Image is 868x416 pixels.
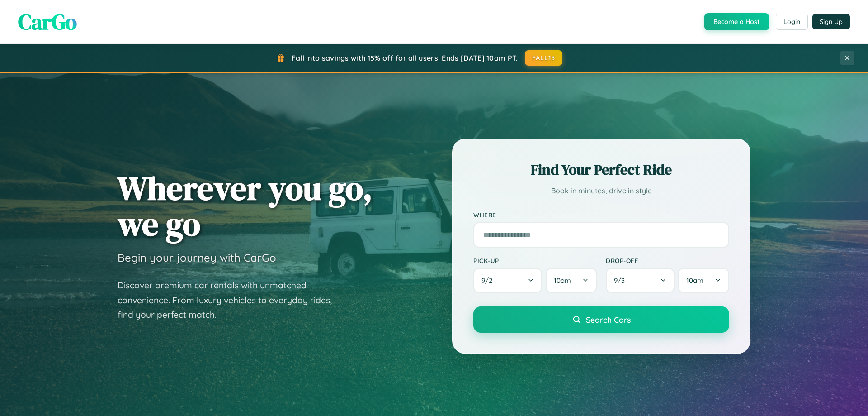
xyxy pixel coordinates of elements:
[473,160,729,180] h2: Find Your Perfect Ride
[586,315,631,325] span: Search Cars
[118,170,373,242] h1: Wherever you go, we go
[614,276,629,285] span: 9 / 3
[704,13,769,30] button: Become a Host
[606,257,729,264] label: Drop-off
[118,278,344,322] p: Discover premium car rentals with unmatched convenience. From luxury vehicles to everyday rides, ...
[473,257,597,264] label: Pick-up
[473,268,542,293] button: 9/2
[473,184,729,197] p: Book in minutes, drive in style
[686,276,703,285] span: 10am
[678,268,729,293] button: 10am
[481,276,497,285] span: 9 / 2
[18,7,77,37] span: CarGo
[525,50,563,66] button: FALL15
[606,268,675,293] button: 9/3
[473,306,729,333] button: Search Cars
[473,211,729,219] label: Where
[812,14,850,29] button: Sign Up
[292,53,518,62] span: Fall into savings with 15% off for all users! Ends [DATE] 10am PT.
[776,14,808,30] button: Login
[554,276,571,285] span: 10am
[546,268,597,293] button: 10am
[118,251,276,264] h3: Begin your journey with CarGo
